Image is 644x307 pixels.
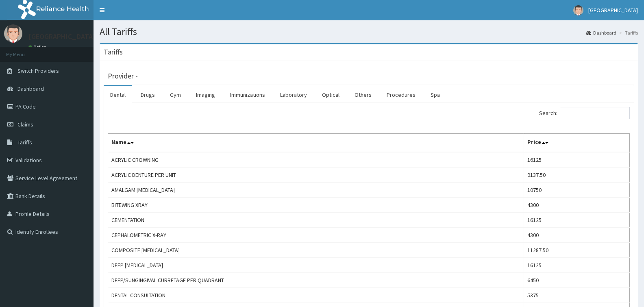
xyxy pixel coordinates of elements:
[108,183,524,198] td: AMALGAM [MEDICAL_DATA]
[134,86,161,103] a: Drugs
[348,86,378,103] a: Others
[108,213,524,228] td: CEMENTATION
[104,48,123,56] h3: Tariffs
[524,183,630,198] td: 10750
[274,86,313,103] a: Laboratory
[524,273,630,288] td: 6450
[189,86,222,103] a: Imaging
[380,86,422,103] a: Procedures
[424,86,446,103] a: Spa
[108,134,524,152] th: Name
[315,86,346,103] a: Optical
[588,7,638,14] span: [GEOGRAPHIC_DATA]
[28,33,96,40] p: [GEOGRAPHIC_DATA]
[104,86,132,103] a: Dental
[524,198,630,213] td: 4300
[108,258,524,273] td: DEEP [MEDICAL_DATA]
[524,134,630,152] th: Price
[524,152,630,168] td: 16125
[108,288,524,303] td: DENTAL CONSULTATION
[17,139,32,146] span: Tariffs
[524,228,630,243] td: 4300
[108,168,524,183] td: ACRYLIC DENTURE PER UNIT
[524,243,630,258] td: 11287.50
[524,288,630,303] td: 5375
[108,152,524,168] td: ACRYLIC CROWNING
[100,26,638,37] h1: All Tariffs
[17,67,59,74] span: Switch Providers
[524,258,630,273] td: 16125
[108,198,524,213] td: BITEWING XRAY
[4,24,22,43] img: User Image
[560,107,630,119] input: Search:
[524,213,630,228] td: 16125
[108,72,138,80] h3: Provider -
[617,29,638,36] li: Tariffs
[108,228,524,243] td: CEPHALOMETRIC X-RAY
[163,86,187,103] a: Gym
[17,85,44,92] span: Dashboard
[108,243,524,258] td: COMPOSITE [MEDICAL_DATA]
[539,107,630,119] label: Search:
[17,121,33,128] span: Claims
[224,86,272,103] a: Immunizations
[586,29,616,36] a: Dashboard
[573,5,583,15] img: User Image
[524,168,630,183] td: 9137.50
[108,273,524,288] td: DEEP/SUNGINGIVAL CURRETAGE PER QUADRANT
[28,44,48,50] a: Online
